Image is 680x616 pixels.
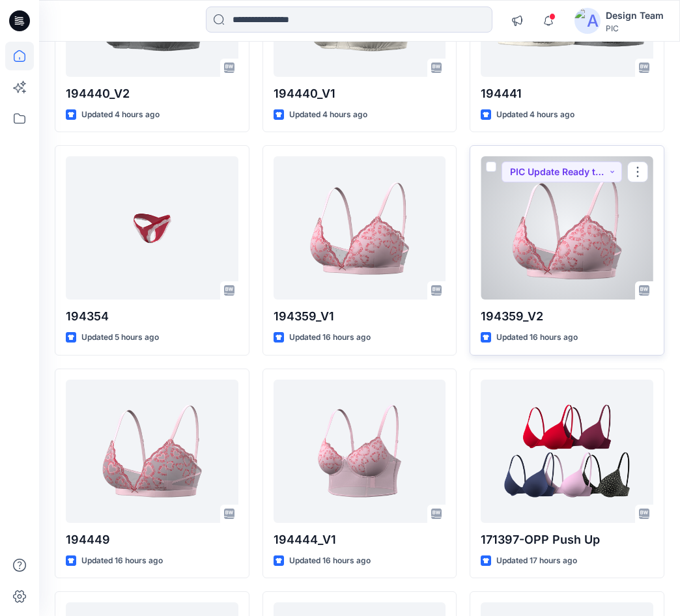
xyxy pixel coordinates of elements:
[481,380,653,523] a: 171397-OPP Push Up
[289,108,367,122] p: Updated 4 hours ago
[274,531,446,549] p: 194444_V1
[606,8,664,23] div: Design Team
[66,85,238,103] p: 194440_V2
[481,85,653,103] p: 194441
[274,156,446,300] a: 194359_V1
[606,23,664,33] div: PIC
[496,108,574,122] p: Updated 4 hours ago
[481,531,653,549] p: 171397-OPP Push Up
[574,8,601,34] img: avatar
[274,85,446,103] p: 194440_V1
[66,307,238,326] p: 194354
[81,554,163,568] p: Updated 16 hours ago
[481,307,653,326] p: 194359_V2
[81,108,160,122] p: Updated 4 hours ago
[274,380,446,523] a: 194444_V1
[496,331,578,344] p: Updated 16 hours ago
[481,156,653,300] a: 194359_V2
[66,531,238,549] p: 194449
[81,331,159,344] p: Updated 5 hours ago
[66,156,238,300] a: 194354
[289,331,371,344] p: Updated 16 hours ago
[496,554,577,568] p: Updated 17 hours ago
[289,554,371,568] p: Updated 16 hours ago
[274,307,446,326] p: 194359_V1
[66,380,238,523] a: 194449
